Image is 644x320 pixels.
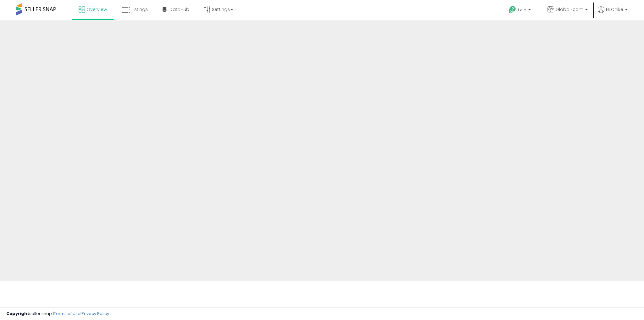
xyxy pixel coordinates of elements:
a: Help [504,1,537,20]
span: Help [518,7,526,13]
span: Listings [131,6,148,13]
span: Overview [86,6,107,13]
i: Get Help [508,6,516,14]
span: GlobalEcom [555,6,583,13]
span: DataHub [169,6,189,13]
span: Hi Chike [606,6,623,13]
a: Hi Chike [598,6,628,20]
